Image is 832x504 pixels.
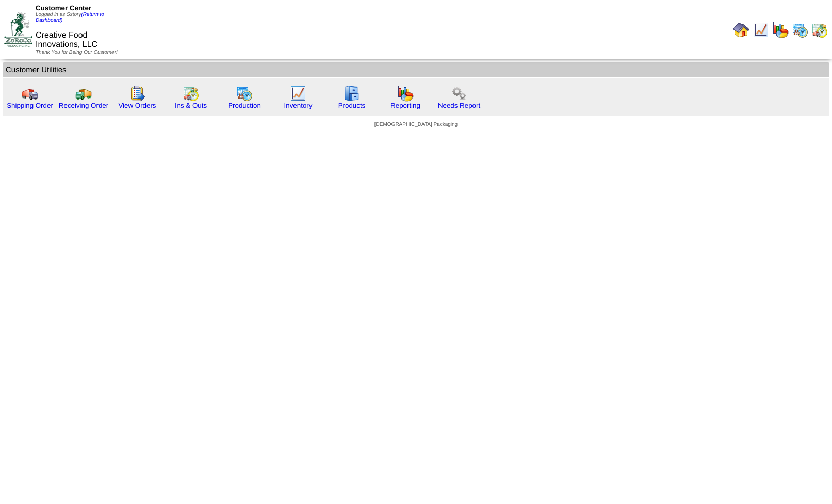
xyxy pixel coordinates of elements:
img: graph.gif [397,85,414,102]
a: Inventory [284,102,313,109]
img: home.gif [733,22,749,38]
a: Needs Report [438,102,480,109]
a: Receiving Order [59,102,108,109]
img: workorder.gif [129,85,145,102]
img: calendarinout.gif [183,85,199,102]
img: line_graph.gif [290,85,306,102]
a: Production [228,102,261,109]
img: workflow.png [451,85,467,102]
img: graph.gif [772,22,789,38]
a: (Return to Dashboard) [36,12,104,23]
img: line_graph.gif [753,22,769,38]
a: Products [338,102,366,109]
img: calendarinout.gif [811,22,828,38]
a: View Orders [118,102,156,109]
a: Shipping Order [7,102,53,109]
img: calendarprod.gif [236,85,253,102]
a: Reporting [390,102,420,109]
a: Ins & Outs [175,102,207,109]
span: Customer Center [36,4,91,12]
span: Logged in as Sstory [36,12,104,23]
img: cabinet.gif [344,85,360,102]
img: calendarprod.gif [792,22,808,38]
td: Customer Utilities [3,62,829,77]
span: [DEMOGRAPHIC_DATA] Packaging [374,122,458,127]
img: truck2.gif [75,85,92,102]
img: ZoRoCo_Logo(Green%26Foil)%20jpg.webp [4,12,32,47]
img: truck.gif [22,85,38,102]
span: Thank You for Being Our Customer! [36,50,118,55]
span: Creative Food Innovations, LLC [36,31,97,49]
